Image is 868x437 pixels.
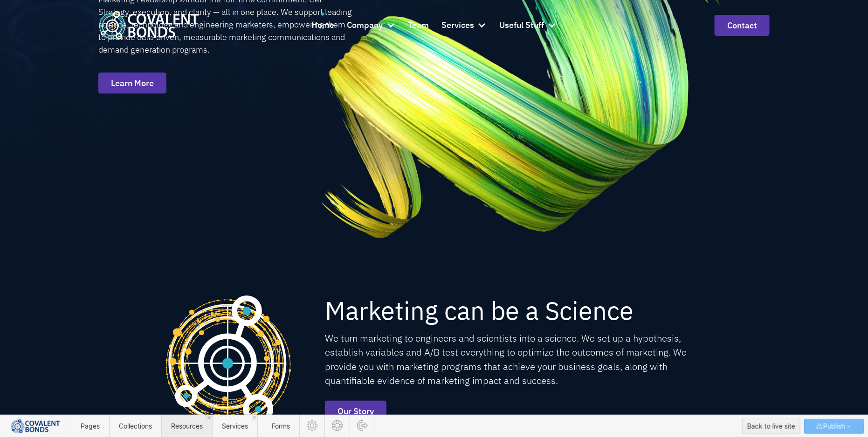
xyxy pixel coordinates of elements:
div: Team [408,19,429,32]
a: Our Story [325,401,386,422]
a: Close 'Resources' tab [206,415,212,421]
div: Company [347,19,383,32]
p: We turn marketing to engineers and scientists into a science. We set up a hypothesis, establish v... [325,331,703,388]
span: Resources [171,422,203,430]
a: home [98,11,199,39]
a: Learn More [98,73,166,94]
a: Home [311,13,334,38]
div: Useful Stuff [499,13,557,38]
div: Services [441,19,474,32]
div: Company [347,13,395,38]
span: Collections [119,422,152,430]
div: Back to live site [747,419,795,433]
a: Close 'Services' tab [251,415,257,421]
div: Home [311,19,334,32]
h2: Marketing can be a Science [325,298,634,323]
div: Useful Stuff [499,19,544,32]
img: Covalent Bonds White / Teal Logo [98,11,199,39]
button: Back to live site [742,418,800,434]
button: Publish [804,419,864,434]
span: Services [222,422,248,430]
img: Covalent Bonds Yellow Favicon [165,295,291,424]
span: Pages [81,422,100,430]
img: 628286f817e1fbf1301ffa5e_CB%20Login.png [7,419,63,434]
a: Team [408,13,429,38]
span: Publish [823,419,845,433]
span: Forms [272,422,290,430]
div: Services [441,13,487,38]
a: contact [715,15,770,36]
